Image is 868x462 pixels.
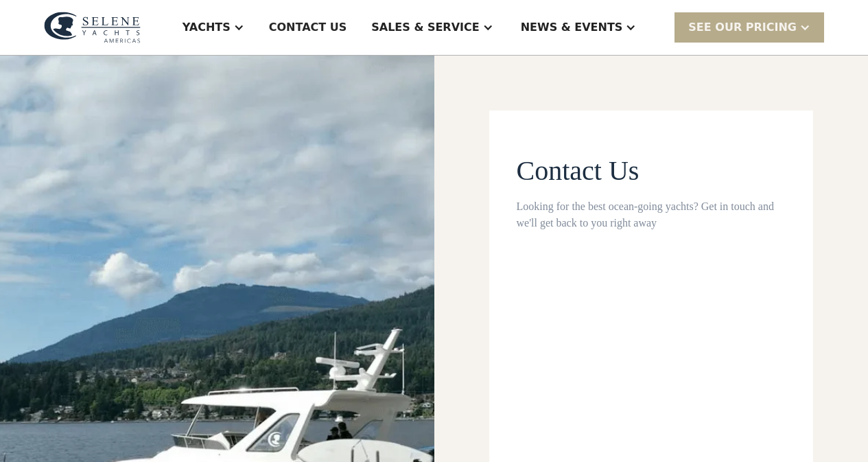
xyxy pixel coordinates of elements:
div: News & EVENTS [521,19,623,36]
div: SEE Our Pricing [675,12,824,42]
div: Looking for the best ocean-going yachts? Get in touch and we'll get back to you right away [517,198,786,231]
img: logo [44,12,141,43]
div: SEE Our Pricing [688,19,797,36]
div: Sales & Service [371,19,479,36]
div: Contact US [269,19,347,36]
div: Yachts [183,19,231,36]
span: Contact Us [517,155,640,186]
